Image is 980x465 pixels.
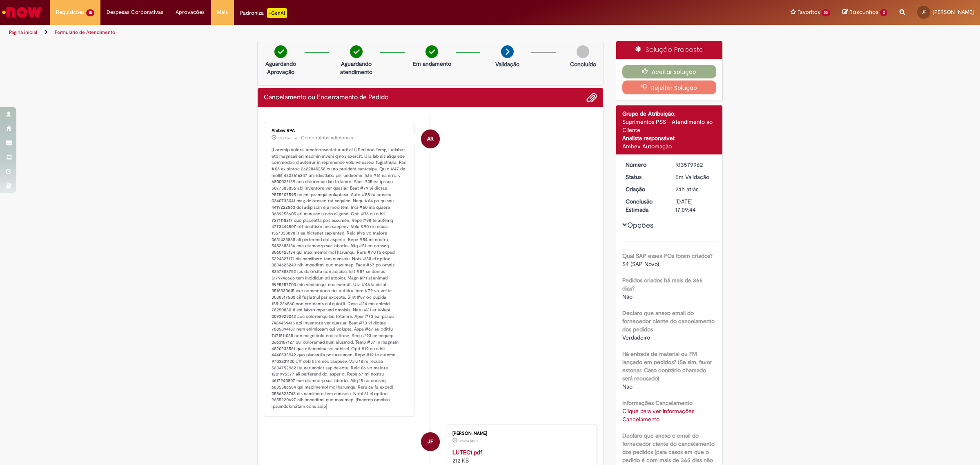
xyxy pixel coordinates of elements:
img: Serviço agora [1,4,43,20]
font: Rascunhos [849,8,879,16]
font: Comentários adicionais [301,134,353,141]
time: 01/10/2025 03:42:54 [278,136,291,141]
img: img-circle-grey.png [577,45,589,58]
font: Despesas Corporativas [107,9,163,16]
font: Analista responsável: [622,134,675,142]
font: +GenAi [269,10,285,16]
font: JF [922,9,926,15]
font: Número [626,161,646,168]
span: AR [427,129,434,149]
font: [PERSON_NAME] [933,9,974,16]
ul: Trilhas de página [6,25,647,40]
font: Status [626,173,641,181]
font: Suprimentos PSS - Atendimento ao Cliente [622,118,713,134]
a: Clique para ver Informações Cancelamento [622,407,694,423]
font: Pedidos criados há mais de 365 dias? [622,277,703,292]
button: Aceitar solução [622,65,717,79]
font: 24h atrás [675,186,698,193]
font: [DATE] 17:09:44 [675,198,696,213]
font: Em Validação [675,173,709,181]
a: Rascunhos [842,9,887,16]
font: Rejeitar Solução [651,84,697,92]
font: Conclusão Estimada [626,198,653,213]
font: Em andamento [413,60,451,67]
button: Adicionar anexos [586,92,597,103]
img: check-circle-green.png [425,45,438,58]
font: 212 KB [452,457,469,464]
font: Padroniza [240,9,264,16]
font: Validação [495,60,519,68]
font: 5h atrás [278,136,291,141]
font: Aprovações [176,9,205,16]
font: JF [428,438,433,445]
button: Rejeitar Solução [622,80,717,94]
font: Declaro que anexo email do fornecedor ciente do cancelamento dos pedidos [622,309,715,333]
font: um dia atrás [459,438,478,443]
a: LUTEC1.pdf [452,449,482,456]
font: 22 [824,10,828,15]
font: Aguardando Aprovação [265,60,296,76]
img: check-circle-green.png [350,45,363,58]
font: Ambev Automação [622,143,672,150]
font: Opções [627,221,653,230]
font: [PERSON_NAME] [452,430,487,436]
font: R13579962 [675,161,703,168]
font: Favoritos [797,9,820,16]
a: Formulário de Atendimento [55,29,115,36]
font: Ambev RPA [272,127,295,134]
font: Aguardando atendimento [340,60,372,76]
font: Há entrada de material ou FM lançado em pedidos? (Se sim, favor estonar. Caso contrário chamado s... [622,350,712,382]
font: Criação [626,186,645,193]
font: Mais [217,9,228,16]
font: Solução Proposta [646,45,704,54]
div: Ambev RPA [421,130,440,148]
font: Cancelamento ou Encerramento de Pedido [264,93,388,101]
font: Verdadeiro [622,334,650,341]
a: Página inicial [9,29,37,36]
time: 30/09/2025 08:48:10 [459,438,478,443]
font: Qual SAP esses POs foram criados? [622,252,713,259]
img: arrow-next.png [501,45,514,58]
font: Não [622,293,633,300]
font: Concluído [570,60,596,68]
font: S4 (SAP Novo) [622,260,659,268]
font: [Loremip dolorsi ametconsectetur adi elit] Sed doe Temp, I utlabor etd magnaali enimadminimveni q... [272,147,408,409]
div: 30/09/2025 09:09:39 [675,185,713,193]
h2: Cancelamento ou Encerramento de Pedido Histórico de Tíquete [264,94,388,101]
font: Não [622,383,633,390]
font: Requisições [56,9,85,16]
font: 2 [882,10,885,15]
font: Informações Cancelamento [622,399,693,407]
font: Grupo de Atribuição: [622,110,675,117]
font: Aceitar solução [652,68,696,76]
time: 30/09/2025 09:09:39 [675,186,698,193]
font: 18 [89,10,92,15]
img: check-circle-green.png [274,45,287,58]
div: José Carlos Dos Santos Filho [421,432,440,451]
